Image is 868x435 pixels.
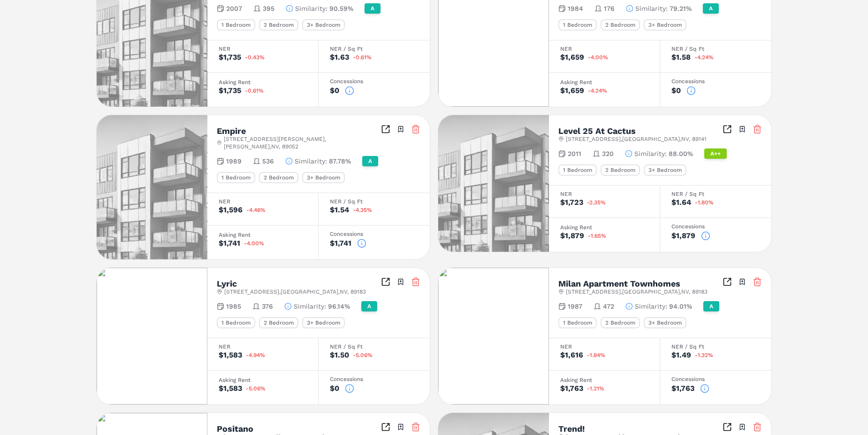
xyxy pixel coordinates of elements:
div: Concessions [671,376,760,382]
div: 1 Bedroom [217,19,255,31]
div: NER [219,199,307,204]
div: 2 Bedroom [601,164,640,176]
span: -4.00% [588,54,608,60]
span: 176 [604,4,615,13]
div: $1,763 [560,385,583,392]
span: 536 [262,156,274,166]
a: Inspect Comparables [723,277,732,287]
span: Similarity : [295,156,327,166]
div: 3+ Bedroom [302,172,345,183]
div: $1.54 [330,206,349,214]
div: 1 Bedroom [558,317,597,328]
div: 1 Bedroom [558,19,597,31]
span: -2.35% [587,200,606,205]
span: 88.00% [669,149,693,158]
div: Asking Rent [560,377,648,383]
div: A++ [704,148,727,159]
span: Similarity : [295,4,327,13]
div: A [365,3,381,14]
h2: Positano [217,425,253,433]
div: NER / Sq Ft [330,46,419,52]
h2: Lyric [217,280,237,288]
h2: Trend! [558,425,585,433]
div: $0 [671,87,681,94]
span: Similarity : [294,302,326,311]
div: 2 Bedroom [601,19,640,31]
span: 87.78% [329,156,351,166]
div: 1 Bedroom [217,317,255,328]
span: -4.46% [246,207,266,213]
span: 90.59% [329,4,353,13]
span: 1985 [226,302,241,311]
span: Similarity : [635,302,667,311]
a: Inspect Comparables [723,124,732,134]
div: A [361,301,377,311]
div: NER [219,46,307,52]
div: $1.63 [330,54,349,61]
div: Concessions [330,376,419,382]
span: -1.84% [587,352,605,358]
span: 1987 [568,302,582,311]
div: 2 Bedroom [259,172,298,183]
span: -5.06% [353,352,373,358]
div: NER [560,46,648,52]
div: A [362,156,378,166]
div: 2 Bedroom [259,317,298,328]
div: $1,659 [560,87,584,94]
a: Inspect Comparables [381,422,390,432]
span: -4.24% [588,88,607,93]
h2: Level 25 At Cactus [558,127,636,135]
div: Concessions [330,78,419,84]
div: $1,741 [219,240,240,247]
span: 79.21% [670,4,692,13]
div: 3+ Bedroom [644,164,686,176]
div: NER / Sq Ft [330,344,419,350]
div: Asking Rent [560,225,648,230]
span: 395 [263,4,274,13]
span: -1.65% [588,233,606,239]
div: 2 Bedroom [259,19,298,31]
span: [STREET_ADDRESS][PERSON_NAME] , [PERSON_NAME] , NV , 89052 [224,135,381,150]
a: Inspect Comparables [723,422,732,432]
span: 320 [602,149,614,158]
span: [STREET_ADDRESS] , [GEOGRAPHIC_DATA] , NV , 89183 [566,288,708,295]
div: $1,741 [330,240,351,247]
div: Asking Rent [219,377,307,383]
div: $1,616 [560,351,583,359]
a: Inspect Comparables [381,277,390,287]
div: NER [560,344,648,350]
div: NER / Sq Ft [671,191,760,197]
span: -4.24% [694,54,714,60]
span: -4.35% [353,207,372,213]
span: -4.00% [244,241,264,246]
span: -4.94% [246,352,265,358]
div: NER [560,191,648,197]
div: Concessions [330,231,419,237]
div: NER / Sq Ft [671,344,760,350]
a: Inspect Comparables [381,124,390,134]
span: 2007 [226,4,242,13]
div: $1,659 [560,54,584,61]
span: 96.14% [328,302,350,311]
span: Similarity : [635,4,668,13]
span: -1.32% [695,352,713,358]
div: $1,735 [219,87,241,94]
div: $1,735 [219,54,241,61]
div: Asking Rent [219,232,307,238]
div: 3+ Bedroom [644,317,686,328]
span: -1.21% [587,386,604,391]
span: 1989 [226,156,242,166]
span: 2011 [568,149,581,158]
div: $1,723 [560,199,583,206]
div: $1,763 [671,385,694,392]
div: $0 [330,385,339,392]
div: 2 Bedroom [601,317,640,328]
h2: Milan Apartment Townhomes [558,280,680,288]
div: $1,583 [219,351,242,359]
div: $1,596 [219,206,243,214]
div: $0 [330,87,339,94]
div: Asking Rent [219,79,307,85]
span: [STREET_ADDRESS] , [GEOGRAPHIC_DATA] , NV , 89183 [224,288,366,295]
div: $1.64 [671,199,691,206]
span: -5.06% [246,386,266,391]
